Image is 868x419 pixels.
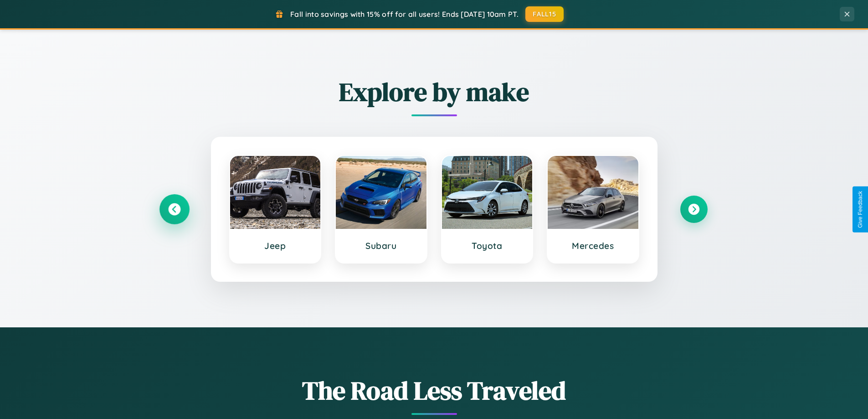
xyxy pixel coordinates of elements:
h3: Jeep [239,240,312,251]
div: Give Feedback [857,191,863,228]
h3: Toyota [451,240,524,251]
h2: Explore by make [161,74,708,109]
h3: Mercedes [557,240,629,251]
h1: The Road Less Traveled [161,373,708,408]
span: Fall into savings with 15% off for all users! Ends [DATE] 10am PT. [290,10,519,19]
h3: Subaru [345,240,417,251]
button: FALL15 [525,6,564,22]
